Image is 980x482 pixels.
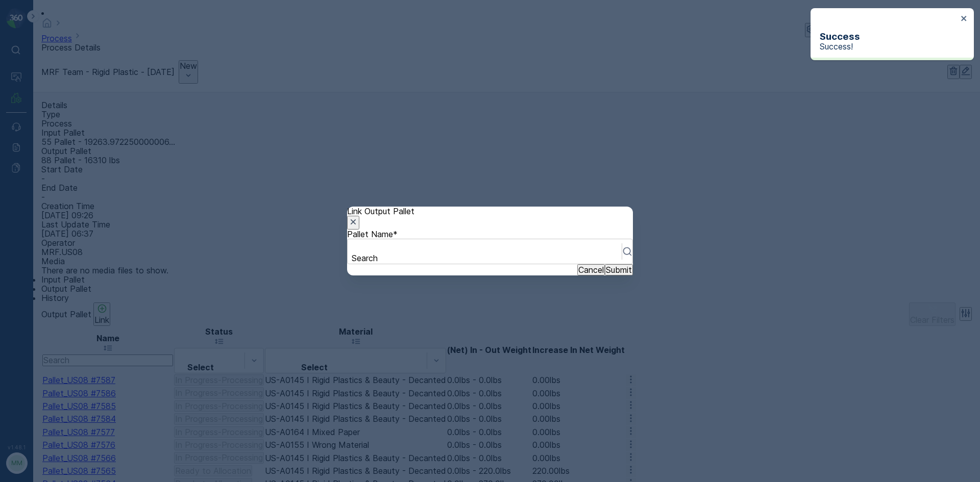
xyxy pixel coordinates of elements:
label: Pallet Name [347,229,393,239]
p: Cancel [578,265,604,274]
p: Link Output Pallet [347,207,633,216]
p: Submit [606,265,632,274]
button: close [961,14,968,24]
p: Success! [820,42,958,51]
p: Search [352,253,498,263]
button: Cancel [577,264,605,275]
button: Submit [605,264,633,275]
h3: Success [820,31,958,42]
